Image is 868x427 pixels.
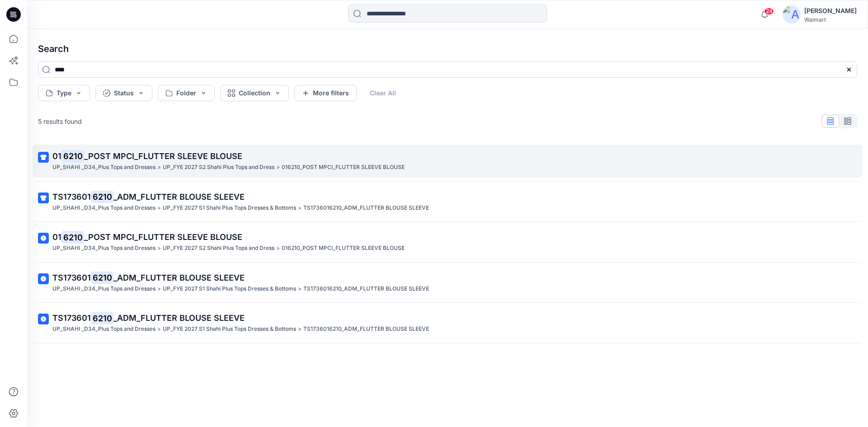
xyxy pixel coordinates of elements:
[783,5,801,23] img: avatar
[276,244,280,253] p: >
[52,163,156,172] p: UP_SHAHI _D34_Plus Tops and Dresses
[163,284,296,294] p: UP_FYE 2027 S1 Shahi Plus Tops Dresses & Bottoms
[52,232,61,242] span: 01
[157,203,161,213] p: >
[804,16,857,23] div: Walmart
[298,203,302,213] p: >
[52,324,156,334] p: UP_SHAHI _D34_Plus Tops and Dresses
[91,271,113,284] mark: 6210
[764,8,774,15] span: 24
[52,151,61,161] span: 01
[31,36,864,61] h4: Search
[91,190,113,203] mark: 6210
[157,324,161,334] p: >
[163,244,274,253] p: UP_FYE 2027 S2 Shahi Plus Tops and Dress
[220,85,289,101] button: Collection
[52,192,91,202] span: TS173601
[163,324,296,334] p: UP_FYE 2027 S1 Shahi Plus Tops Dresses & Bottoms
[33,145,863,178] a: 016210_POST MPCI_FLUTTER SLEEVE BLOUSEUP_SHAHI _D34_Plus Tops and Dresses>UP_FYE 2027 S2 Shahi Pl...
[95,85,152,101] button: Status
[298,324,302,334] p: >
[84,151,242,161] span: _POST MPCI_FLUTTER SLEEVE BLOUSE
[38,117,82,126] p: 5 results found
[33,266,863,299] a: TS1736016210_ADM_FLUTTER BLOUSE SLEEVEUP_SHAHI _D34_Plus Tops and Dresses>UP_FYE 2027 S1 Shahi Pl...
[303,324,429,334] p: TS1736016210_ADM_FLUTTER BLOUSE SLEEVE
[158,85,215,101] button: Folder
[38,85,90,101] button: Type
[298,284,302,294] p: >
[303,203,429,213] p: TS1736016210_ADM_FLUTTER BLOUSE SLEEVE
[113,273,245,282] span: _ADM_FLUTTER BLOUSE SLEEVE
[113,192,245,202] span: _ADM_FLUTTER BLOUSE SLEEVE
[113,313,245,323] span: _ADM_FLUTTER BLOUSE SLEEVE
[282,163,405,172] p: 016210_POST MPCI_FLUTTER SLEEVE BLOUSE
[52,273,91,282] span: TS173601
[52,313,91,323] span: TS173601
[33,185,863,218] a: TS1736016210_ADM_FLUTTER BLOUSE SLEEVEUP_SHAHI _D34_Plus Tops and Dresses>UP_FYE 2027 S1 Shahi Pl...
[282,244,405,253] p: 016210_POST MPCI_FLUTTER SLEEVE BLOUSE
[163,163,274,172] p: UP_FYE 2027 S2 Shahi Plus Tops and Dress
[52,203,156,213] p: UP_SHAHI _D34_Plus Tops and Dresses
[157,244,161,253] p: >
[84,232,242,242] span: _POST MPCI_FLUTTER SLEEVE BLOUSE
[157,163,161,172] p: >
[276,163,280,172] p: >
[163,203,296,213] p: UP_FYE 2027 S1 Shahi Plus Tops Dresses & Bottoms
[52,244,156,253] p: UP_SHAHI _D34_Plus Tops and Dresses
[91,312,113,324] mark: 6210
[303,284,429,294] p: TS1736016210_ADM_FLUTTER BLOUSE SLEEVE
[157,284,161,294] p: >
[804,5,857,16] div: [PERSON_NAME]
[61,150,84,162] mark: 6210
[33,306,863,339] a: TS1736016210_ADM_FLUTTER BLOUSE SLEEVEUP_SHAHI _D34_Plus Tops and Dresses>UP_FYE 2027 S1 Shahi Pl...
[52,284,156,294] p: UP_SHAHI _D34_Plus Tops and Dresses
[33,225,863,258] a: 016210_POST MPCI_FLUTTER SLEEVE BLOUSEUP_SHAHI _D34_Plus Tops and Dresses>UP_FYE 2027 S2 Shahi Pl...
[294,85,357,101] button: More filters
[61,231,84,244] mark: 6210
